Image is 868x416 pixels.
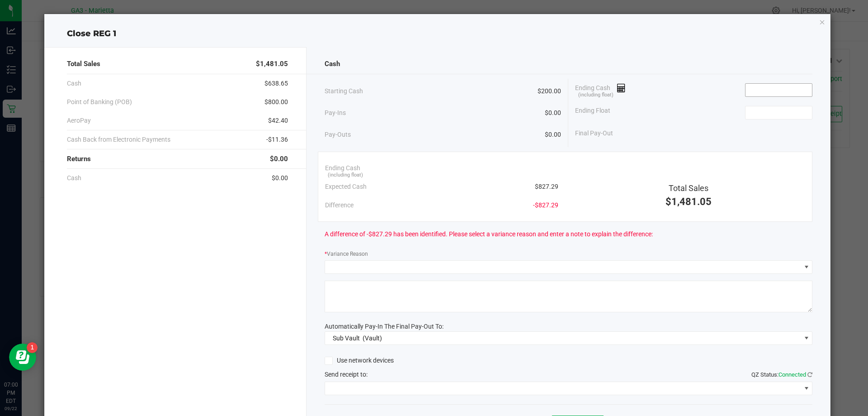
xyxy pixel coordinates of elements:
span: -$827.29 [533,201,558,210]
span: $827.29 [535,182,558,191]
span: Pay-Outs [325,130,351,139]
span: Ending Float [575,106,610,120]
span: Ending Cash [575,83,626,97]
span: Cash Back from Electronic Payments [67,135,170,144]
span: $638.65 [264,79,288,88]
span: (including float) [578,91,613,99]
span: -$11.36 [266,135,288,144]
span: Cash [67,173,81,183]
span: (including float) [328,172,363,179]
span: Pay-Ins [325,108,346,118]
span: $0.00 [545,108,561,118]
div: Close REG 1 [44,28,831,40]
span: Final Pay-Out [575,129,613,138]
span: Send receipt to: [325,371,368,378]
div: Returns [67,149,288,169]
span: $1,481.05 [665,196,712,207]
span: $0.00 [270,154,288,164]
span: Point of Banking (POB) [67,97,132,107]
span: $0.00 [272,173,288,183]
span: Expected Cash [325,182,367,191]
span: Cash [325,59,340,69]
span: QZ Status: [751,371,812,378]
span: Cash [67,79,81,88]
span: $1,481.05 [256,59,288,69]
span: $200.00 [538,86,561,96]
span: Sub Vault [333,335,360,342]
span: Ending Cash [325,163,360,173]
iframe: Resource center [9,344,36,371]
span: A difference of -$827.29 has been identified. Please select a variance reason and enter a note to... [325,230,653,239]
span: Connected [778,371,806,378]
label: Use network devices [325,356,394,365]
span: $42.40 [268,116,288,125]
span: $800.00 [264,97,288,107]
span: Automatically Pay-In The Final Pay-Out To: [325,323,443,330]
span: Total Sales [67,59,100,69]
span: $0.00 [545,130,561,139]
span: AeroPay [67,116,91,125]
iframe: Resource center unread badge [27,342,38,353]
span: Total Sales [669,183,708,193]
label: Variance Reason [325,250,368,258]
span: (Vault) [363,335,382,342]
span: Starting Cash [325,86,363,96]
span: Difference [325,201,354,210]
